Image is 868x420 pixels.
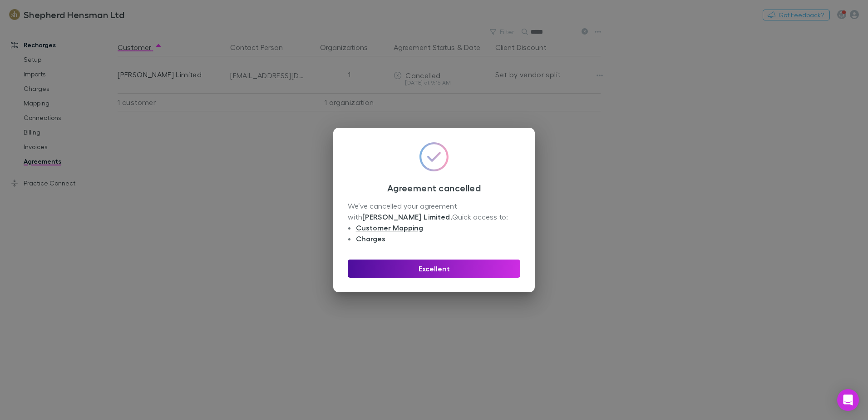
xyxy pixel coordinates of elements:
[348,260,520,278] button: Excellent
[419,142,449,171] img: GradientCheckmarkIcon.svg
[362,212,452,221] strong: [PERSON_NAME] Limited .
[356,234,385,243] a: Charges
[348,200,520,245] div: We’ve cancelled your agreement with Quick access to:
[356,223,423,232] a: Customer Mapping
[348,182,520,193] h3: Agreement cancelled
[837,389,859,411] div: Open Intercom Messenger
